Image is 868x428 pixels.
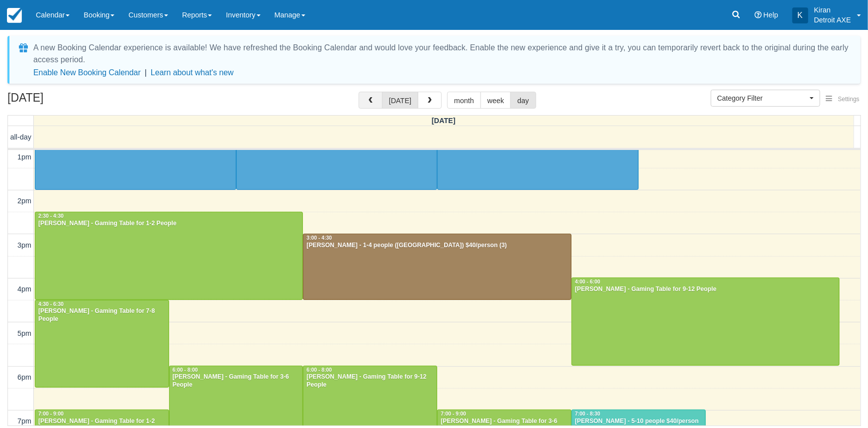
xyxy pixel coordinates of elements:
[17,373,31,381] span: 6pm
[755,11,762,18] i: Help
[814,15,851,25] p: Detroit AXE
[572,278,840,365] a: 4:00 - 6:00[PERSON_NAME] - Gaming Table for 9-12 People
[814,5,851,15] p: Kiran
[17,241,31,249] span: 3pm
[35,300,169,388] a: 4:30 - 6:30[PERSON_NAME] - Gaming Table for 7-8 People
[306,367,332,373] span: 6:00 - 8:00
[38,307,166,323] div: [PERSON_NAME] - Gaming Table for 7-8 People
[838,96,860,103] span: Settings
[792,7,808,23] div: K
[17,197,31,205] span: 2pm
[717,93,807,103] span: Category Filter
[575,411,600,417] span: 7:00 - 8:30
[481,92,511,109] button: week
[172,373,300,389] div: [PERSON_NAME] - Gaming Table for 3-6 People
[306,235,332,241] span: 3:00 - 4:30
[33,42,849,66] div: A new Booking Calendar experience is available! We have refreshed the Booking Calendar and would ...
[575,285,837,293] div: [PERSON_NAME] - Gaming Table for 9-12 People
[35,212,303,299] a: 2:30 - 4:30[PERSON_NAME] - Gaming Table for 1-2 People
[575,418,703,426] div: [PERSON_NAME] - 5-10 people $40/person
[38,301,64,307] span: 4:30 - 6:30
[575,279,600,285] span: 4:00 - 6:00
[38,220,300,228] div: [PERSON_NAME] - Gaming Table for 1-2 People
[711,90,820,107] button: Category Filter
[38,411,64,417] span: 7:00 - 9:00
[441,411,466,417] span: 7:00 - 9:00
[17,153,31,161] span: 1pm
[151,68,234,77] a: Learn about what's new
[447,92,481,109] button: month
[382,92,418,109] button: [DATE]
[306,242,569,250] div: [PERSON_NAME] - 1-4 people ([GEOGRAPHIC_DATA]) $40/person (3)
[145,68,147,77] span: |
[17,285,31,293] span: 4pm
[173,367,198,373] span: 6:00 - 8:00
[764,11,778,19] span: Help
[17,329,31,337] span: 5pm
[820,92,866,107] button: Settings
[10,133,31,141] span: all-day
[7,8,22,23] img: checkfront-main-nav-mini-logo.png
[306,373,434,389] div: [PERSON_NAME] - Gaming Table for 9-12 People
[7,92,133,110] h2: [DATE]
[17,417,31,425] span: 7pm
[303,234,572,299] a: 3:00 - 4:30[PERSON_NAME] - 1-4 people ([GEOGRAPHIC_DATA]) $40/person (3)
[510,92,536,109] button: day
[38,213,64,219] span: 2:30 - 4:30
[432,117,456,125] span: [DATE]
[33,68,141,78] button: Enable New Booking Calendar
